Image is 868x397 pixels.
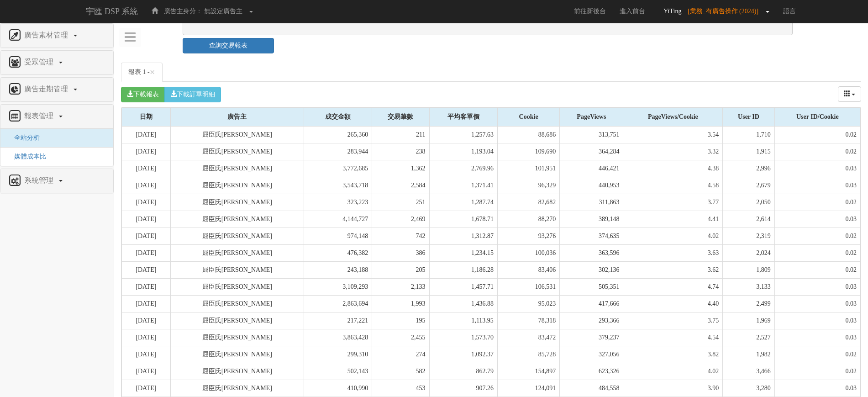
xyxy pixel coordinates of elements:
td: 2,455 [372,329,429,346]
td: 4.02 [623,228,723,244]
td: 4.02 [623,363,723,380]
td: 106,531 [497,278,559,295]
td: 2,584 [372,177,429,194]
td: 3,863,428 [304,329,372,346]
td: 2,024 [723,244,774,261]
td: 364,284 [560,143,623,160]
div: 成交金額 [304,108,372,126]
td: 453 [372,380,429,397]
td: 313,751 [560,127,623,143]
td: 0.03 [774,329,860,346]
td: 0.02 [774,261,860,278]
td: 1,573.70 [429,329,497,346]
td: [DATE] [122,194,171,211]
td: 3,543,718 [304,177,372,194]
td: 484,558 [560,380,623,397]
td: 4.74 [623,278,723,295]
button: Close [150,68,155,77]
div: User ID/Cookie [775,108,860,126]
td: 3.75 [623,312,723,329]
td: 505,351 [560,278,623,295]
td: 0.02 [774,363,860,380]
td: 327,056 [560,346,623,363]
td: 4.40 [623,295,723,312]
td: 0.03 [774,278,860,295]
div: Columns [838,86,862,102]
td: 2,050 [723,194,774,211]
td: 88,270 [497,211,559,228]
td: 2,527 [723,329,774,346]
td: 78,318 [497,312,559,329]
a: 受眾管理 [7,55,106,70]
td: 440,953 [560,177,623,194]
td: 389,148 [560,211,623,228]
td: 4.54 [623,329,723,346]
td: 109,690 [497,143,559,160]
td: 205 [372,261,429,278]
a: 系統管理 [7,174,106,188]
button: 下載報表 [121,87,165,102]
td: 124,091 [497,380,559,397]
td: [DATE] [122,380,171,397]
a: 報表管理 [7,109,106,124]
td: 1,982 [723,346,774,363]
span: YiTing [659,8,686,15]
td: 0.03 [774,160,860,177]
td: 623,326 [560,363,623,380]
td: 302,136 [560,261,623,278]
td: 154,897 [497,363,559,380]
td: 251 [372,194,429,211]
td: 2,319 [723,228,774,244]
span: 全站分析 [7,134,40,141]
button: columns [838,86,862,102]
td: 379,237 [560,329,623,346]
td: [DATE] [122,295,171,312]
td: 0.02 [774,346,860,363]
td: 3.54 [623,127,723,143]
td: 3,772,685 [304,160,372,177]
td: 2,499 [723,295,774,312]
td: 1,362 [372,160,429,177]
td: [DATE] [122,363,171,380]
td: 374,635 [560,228,623,244]
td: 85,728 [497,346,559,363]
td: 0.02 [774,127,860,143]
td: 屈臣氏[PERSON_NAME] [170,160,304,177]
td: 1,092.37 [429,346,497,363]
td: 1,915 [723,143,774,160]
td: 4.41 [623,211,723,228]
div: PageViews [560,108,623,126]
td: 0.02 [774,228,860,244]
td: 299,310 [304,346,372,363]
td: [DATE] [122,329,171,346]
td: 101,951 [497,160,559,177]
span: × [150,67,155,78]
td: 100,036 [497,244,559,261]
td: 屈臣氏[PERSON_NAME] [170,312,304,329]
td: 2,133 [372,278,429,295]
button: 下載訂單明細 [164,87,221,102]
span: [業務_有廣告操作 (2024)] [688,8,763,15]
span: 系統管理 [22,176,58,184]
td: 3.82 [623,346,723,363]
td: 195 [372,312,429,329]
td: 2,469 [372,211,429,228]
td: 217,221 [304,312,372,329]
td: 屈臣氏[PERSON_NAME] [170,194,304,211]
td: 238 [372,143,429,160]
td: 2,769.96 [429,160,497,177]
td: 2,996 [723,160,774,177]
td: 1,969 [723,312,774,329]
td: 1,234.15 [429,244,497,261]
td: 3,280 [723,380,774,397]
td: 0.03 [774,211,860,228]
td: 1,710 [723,127,774,143]
td: 502,143 [304,363,372,380]
td: 582 [372,363,429,380]
td: 386 [372,244,429,261]
td: 屈臣氏[PERSON_NAME] [170,143,304,160]
a: 媒體成本比 [7,153,46,160]
td: [DATE] [122,211,171,228]
td: 862.79 [429,363,497,380]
